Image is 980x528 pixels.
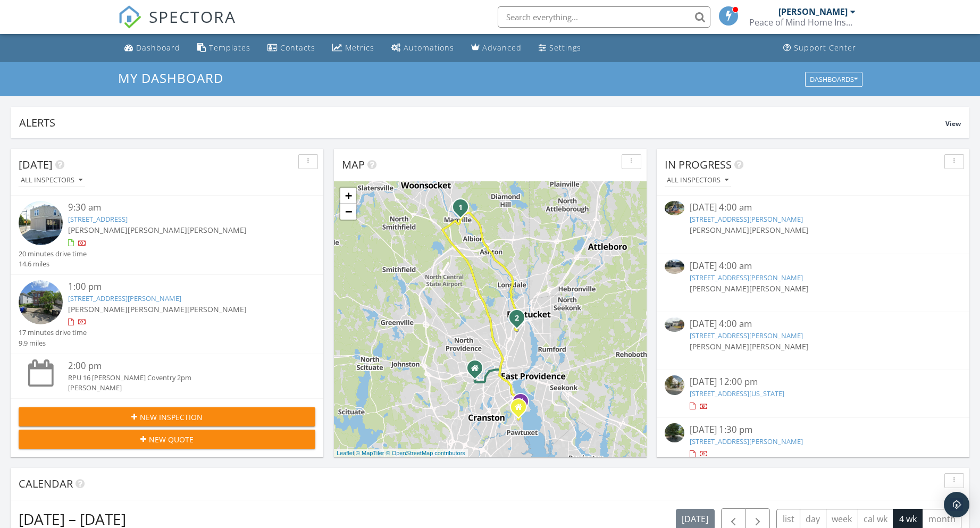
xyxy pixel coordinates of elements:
[521,401,527,408] div: 84 Armington St, Cranston RI 02905
[458,204,463,212] i: 1
[19,201,63,245] img: streetview
[690,389,784,398] a: [STREET_ADDRESS][US_STATE]
[690,375,937,389] div: [DATE] 12:00 pm
[68,280,291,294] div: 1:00 pm
[19,338,87,348] div: 9.9 miles
[19,115,945,130] div: Alerts
[118,14,236,37] a: SPECTORA
[19,407,315,426] button: New Inspection
[690,259,937,273] div: [DATE] 4:00 am
[263,38,320,58] a: Contacts
[944,492,969,517] div: Open Intercom Messenger
[280,43,315,53] div: Contacts
[19,259,87,269] div: 14.6 miles
[19,249,87,259] div: 20 minutes drive time
[68,201,291,214] div: 9:30 am
[19,201,315,269] a: 9:30 am [STREET_ADDRESS] [PERSON_NAME][PERSON_NAME][PERSON_NAME] 20 minutes drive time 14.6 miles
[342,157,365,172] span: Map
[118,5,141,29] img: The Best Home Inspection Software - Spectora
[467,38,526,58] a: Advanced
[690,225,749,235] span: [PERSON_NAME]
[690,331,803,340] a: [STREET_ADDRESS][PERSON_NAME]
[19,430,315,449] button: New Quote
[334,449,468,458] div: |
[328,38,379,58] a: Metrics
[778,6,848,17] div: [PERSON_NAME]
[690,317,937,331] div: [DATE] 4:00 am
[68,225,128,235] span: [PERSON_NAME]
[665,259,961,306] a: [DATE] 4:00 am [STREET_ADDRESS][PERSON_NAME] [PERSON_NAME][PERSON_NAME]
[690,273,803,282] a: [STREET_ADDRESS][PERSON_NAME]
[19,328,87,338] div: 17 minutes drive time
[340,188,356,204] a: Zoom in
[187,304,247,314] span: [PERSON_NAME]
[665,317,961,364] a: [DATE] 4:00 am [STREET_ADDRESS][PERSON_NAME] [PERSON_NAME][PERSON_NAME]
[149,434,194,445] span: New Quote
[356,450,384,456] a: © MapTiler
[19,280,315,348] a: 1:00 pm [STREET_ADDRESS][PERSON_NAME] [PERSON_NAME][PERSON_NAME][PERSON_NAME] 17 minutes drive ti...
[665,375,684,395] img: streetview
[482,43,522,53] div: Advanced
[690,283,749,294] span: [PERSON_NAME]
[118,69,223,87] span: My Dashboard
[665,201,961,248] a: [DATE] 4:00 am [STREET_ADDRESS][PERSON_NAME] [PERSON_NAME][PERSON_NAME]
[68,214,128,224] a: [STREET_ADDRESS]
[665,173,731,188] button: All Inspectors
[665,201,684,215] img: 9501860%2Freports%2F05513489-cf0e-41c3-a3e9-4ec8a3c86185%2Fcover_photos%2FwLof6NT8b6KijacCiwNX%2F...
[209,43,250,53] div: Templates
[690,201,937,214] div: [DATE] 4:00 am
[794,43,856,53] div: Support Center
[667,177,728,184] div: All Inspectors
[498,6,710,28] input: Search everything...
[475,368,481,374] div: 126 Eastwood Ave, Providence RI 02909
[68,383,291,393] div: [PERSON_NAME]
[21,177,82,184] div: All Inspectors
[19,173,85,188] button: All Inspectors
[140,412,203,423] span: New Inspection
[149,5,236,28] span: SPECTORA
[749,225,809,235] span: [PERSON_NAME]
[805,72,862,87] button: Dashboards
[68,304,128,314] span: [PERSON_NAME]
[518,407,525,413] div: 108 Arnold Ave, Cranston RI 02905
[945,119,961,128] span: View
[534,38,585,58] a: Settings
[690,214,803,224] a: [STREET_ADDRESS][PERSON_NAME]
[690,437,803,446] a: [STREET_ADDRESS][PERSON_NAME]
[690,341,749,351] span: [PERSON_NAME]
[749,283,809,294] span: [PERSON_NAME]
[749,17,856,28] div: Peace of Mind Home Inspections
[810,76,858,83] div: Dashboards
[128,225,187,235] span: [PERSON_NAME]
[749,341,809,351] span: [PERSON_NAME]
[68,359,291,373] div: 2:00 pm
[337,450,354,456] a: Leaflet
[386,450,465,456] a: © OpenStreetMap contributors
[779,38,860,58] a: Support Center
[120,38,185,58] a: Dashboard
[549,43,581,53] div: Settings
[19,280,63,324] img: streetview
[136,43,180,53] div: Dashboard
[404,43,454,53] div: Automations
[68,373,291,383] div: RPU 16 [PERSON_NAME] Coventry 2pm
[665,259,684,274] img: 9501872%2Freports%2F32e7e92c-6a2e-429f-991e-6555ee6ee900%2Fcover_photos%2FE3727tpsisbZysQe1P3s%2F...
[193,38,255,58] a: Templates
[460,207,467,213] div: 2 Main St Unit 9, Lincoln, RI 02838
[517,317,523,324] div: 70 Warren Ave, Pawtucket, RI 02860
[345,43,374,53] div: Metrics
[665,375,961,412] a: [DATE] 12:00 pm [STREET_ADDRESS][US_STATE]
[665,157,732,172] span: In Progress
[19,476,73,491] span: Calendar
[340,204,356,220] a: Zoom out
[387,38,458,58] a: Automations (Basic)
[690,423,937,437] div: [DATE] 1:30 pm
[665,423,961,459] a: [DATE] 1:30 pm [STREET_ADDRESS][PERSON_NAME]
[68,294,181,303] a: [STREET_ADDRESS][PERSON_NAME]
[665,317,684,332] img: 9556629%2Freports%2F67d685e9-ffe0-4e76-94a2-04cdc9fa1e6f%2Fcover_photos%2FRk7EFVcpfJcRBhEFWepc%2F...
[19,157,53,172] span: [DATE]
[665,423,684,443] img: streetview
[515,315,519,322] i: 2
[128,304,187,314] span: [PERSON_NAME]
[187,225,247,235] span: [PERSON_NAME]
